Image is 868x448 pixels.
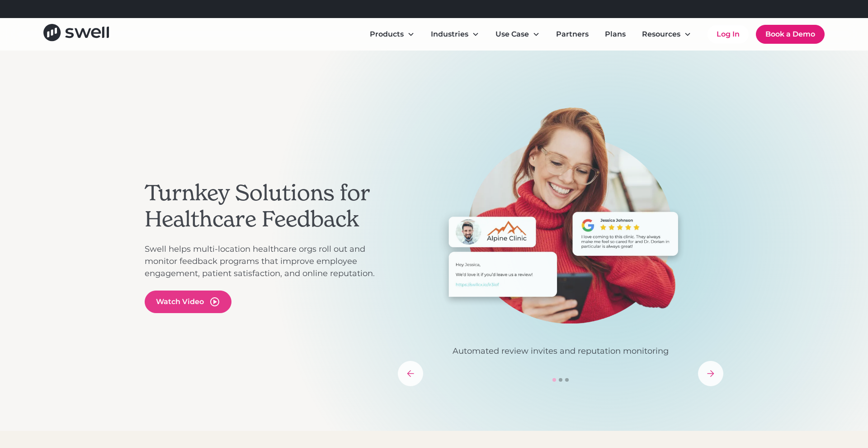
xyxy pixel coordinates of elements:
[398,361,423,386] div: previous slide
[431,29,468,40] div: Industries
[642,29,680,40] div: Resources
[43,24,109,44] a: home
[565,378,569,382] div: Show slide 3 of 3
[145,291,231,313] a: open lightbox
[559,378,562,382] div: Show slide 2 of 3
[145,180,389,232] h2: Turnkey Solutions for Healthcare Feedback
[552,378,556,382] div: Show slide 1 of 3
[370,29,404,40] div: Products
[708,25,749,43] a: Log In
[424,25,486,43] div: Industries
[495,29,529,40] div: Use Case
[709,351,868,448] iframe: Chat Widget
[635,25,698,43] div: Resources
[145,243,389,280] p: Swell helps multi-location healthcare orgs roll out and monitor feedback programs that improve em...
[363,25,422,43] div: Products
[156,296,204,307] div: Watch Video
[549,25,596,43] a: Partners
[756,25,825,44] a: Book a Demo
[488,25,547,43] div: Use Case
[698,361,723,386] div: next slide
[598,25,633,43] a: Plans
[398,345,723,357] p: Automated review invites and reputation monitoring
[398,107,723,357] div: 1 of 3
[398,107,723,386] div: carousel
